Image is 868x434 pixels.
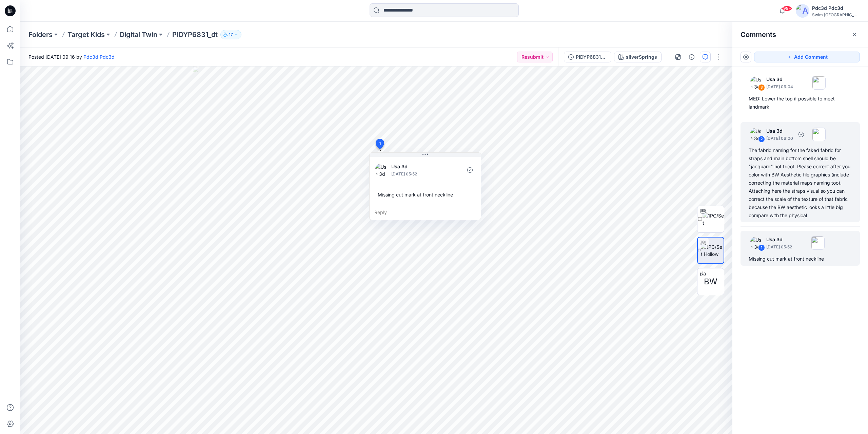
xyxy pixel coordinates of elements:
a: Target Kids [67,30,105,39]
p: PIDYP6831_dt [172,30,218,39]
div: PIDYP6831_dt_allsizes [576,53,607,61]
img: 1PC/Set Hollow [701,243,724,258]
div: The fabric naming for the faked fabric for straps and main bottom shell should be "jacquard" not ... [749,146,852,220]
span: BW [704,276,717,288]
div: Reply [370,205,481,220]
p: Usa 3d [766,235,792,244]
a: Pdc3d Pdc3d [83,54,115,60]
button: Details [686,52,697,62]
div: 1 [758,244,765,251]
div: 3 [758,84,765,91]
p: Usa 3d [391,163,447,171]
h2: Comments [741,31,776,39]
p: [DATE] 06:04 [766,83,793,90]
img: Usa 3d [375,163,389,177]
div: Missing cut mark at front neckline [375,188,475,201]
p: [DATE] 05:52 [391,171,447,177]
div: Pdc3d Pdc3d [812,4,860,12]
span: Posted [DATE] 09:16 by [28,53,115,60]
p: Usa 3d [766,127,793,135]
span: 1 [379,141,381,147]
p: [DATE] 06:00 [766,135,793,142]
div: Missing cut mark at front neckline [749,255,852,263]
a: Folders [28,30,53,39]
div: silverSprings [626,53,657,61]
span: 99+ [782,6,792,11]
button: silverSprings [614,52,662,62]
img: Usa 3d [750,76,764,90]
img: avatar [796,4,809,18]
img: Usa 3d [750,128,764,141]
img: Usa 3d [750,236,764,250]
button: PIDYP6831_dt_allsizes [564,52,611,62]
p: 17 [229,31,233,38]
a: Digital Twin [120,30,157,39]
button: 17 [220,30,241,39]
div: 2 [758,136,765,143]
img: 1PC/Set [703,212,724,226]
p: [DATE] 05:52 [766,244,792,250]
div: Swim [GEOGRAPHIC_DATA] [812,12,860,17]
p: Usa 3d [766,75,793,83]
button: Add Comment [754,52,860,62]
div: MED: Lower the top if possible to meet landmark [749,95,852,111]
